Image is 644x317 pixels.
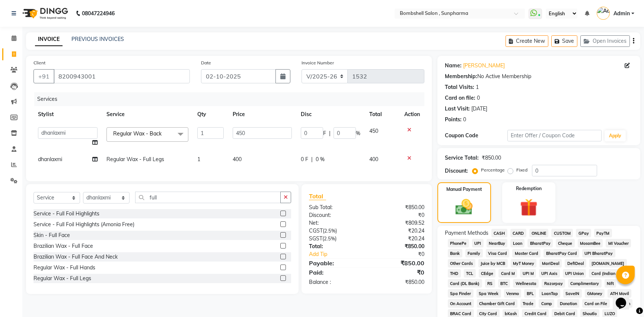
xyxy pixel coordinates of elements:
[448,279,482,288] span: Card (DL Bank)
[585,289,605,298] span: GMoney
[377,250,430,258] div: ₹0
[34,264,95,272] div: Regular Wax - Full Hands
[486,249,510,257] span: Visa Card
[445,73,477,80] div: Membership:
[369,128,378,134] span: 450
[482,154,501,162] div: ₹850.00
[472,239,484,247] span: UPI
[311,156,313,163] span: |
[605,279,616,288] span: Nift
[582,249,615,257] span: UPI BharatPay
[54,69,190,83] input: Search by Name/Mobile/Email/Code
[367,243,430,250] div: ₹850.00
[35,33,63,46] a: INVOICE
[608,289,631,298] span: ATH Movil
[34,231,70,239] div: Skin - Full Face
[303,278,367,286] div: Balance :
[582,299,610,308] span: Card on File
[445,154,479,162] div: Service Total:
[551,35,577,47] button: Save
[367,204,430,211] div: ₹850.00
[296,106,365,123] th: Disc
[303,204,367,211] div: Sub Total:
[539,259,562,268] span: MariDeal
[329,129,331,137] span: |
[542,279,565,288] span: Razorpay
[34,253,118,261] div: Brazilian Wax - Full Face And Neck
[233,156,242,163] span: 400
[301,156,308,163] span: 0 F
[34,221,134,228] div: Service - Full Foil Highlights (Amonia Free)
[463,116,466,124] div: 0
[303,219,367,227] div: Net:
[197,156,200,163] span: 1
[34,92,430,106] div: Services
[485,279,495,288] span: RS
[445,167,468,175] div: Discount:
[448,269,461,278] span: THD
[367,278,430,286] div: ₹850.00
[510,229,526,237] span: CARD
[511,259,537,268] span: MyT Money
[605,130,626,141] button: Apply
[446,186,482,193] label: Manual Payment
[34,210,99,218] div: Service - Full Foil Highlights
[106,156,164,163] span: Regular Wax - Full Legs
[445,229,488,237] span: Payment Methods
[445,116,462,124] div: Points:
[543,249,579,257] span: BharatPay Card
[135,192,281,203] input: Search or Scan
[529,229,549,237] span: ONLINE
[476,83,479,91] div: 1
[367,211,430,219] div: ₹0
[565,259,586,268] span: DefiDeal
[303,250,377,258] a: Add Tip
[589,269,630,278] span: Card (Indian Bank)
[478,259,508,268] span: Juice by MCB
[448,299,474,308] span: On Account
[516,185,542,192] label: Redemption
[448,249,462,257] span: Bank
[557,299,579,308] span: Donation
[513,279,539,288] span: Wellnessta
[520,299,536,308] span: Trade
[491,229,507,237] span: CASH
[445,94,475,102] div: Card on file:
[512,249,541,257] span: Master Card
[563,289,582,298] span: SaveIN
[445,105,470,113] div: Last Visit:
[463,62,505,70] a: [PERSON_NAME]
[445,83,474,91] div: Total Visits:
[471,105,487,113] div: [DATE]
[510,239,525,247] span: Loan
[506,35,548,47] button: Create New
[597,7,610,20] img: Admin
[551,229,573,237] span: CUSTOM
[448,259,475,268] span: Other Cards
[498,269,517,278] span: Card M
[323,129,326,137] span: F
[34,275,91,282] div: Regular Wax - Full Legs
[309,192,326,200] span: Total
[477,94,480,102] div: 0
[606,239,631,247] span: MI Voucher
[539,299,554,308] span: Comp
[71,36,124,42] a: PREVIOUS INVOICES
[479,269,496,278] span: CEdge
[367,268,430,277] div: ₹0
[303,259,367,268] div: Payable:
[450,197,478,217] img: _cash.svg
[303,227,367,235] div: ( )
[302,60,334,66] label: Invoice Number
[19,3,70,24] img: logo
[369,156,378,163] span: 400
[367,227,430,235] div: ₹20.24
[487,239,508,247] span: NearBuy
[102,106,193,123] th: Service
[507,130,601,141] input: Enter Offer / Coupon Code
[556,239,575,247] span: Cheque
[445,62,462,70] div: Name:
[613,287,637,310] iframe: chat widget
[309,227,323,234] span: CGST
[563,269,586,278] span: UPI Union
